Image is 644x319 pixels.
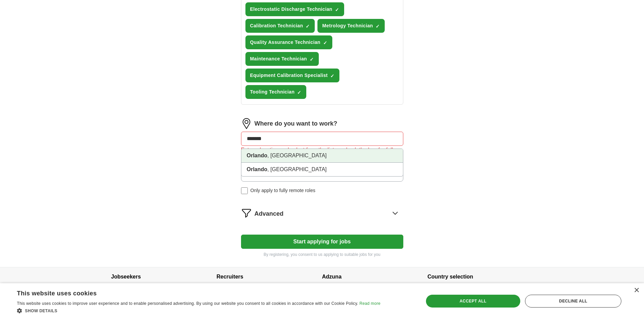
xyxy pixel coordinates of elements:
[245,35,332,49] button: Quality Assurance Technician✓
[245,19,315,33] button: Calibration Technician✓
[250,55,307,62] span: Maintenance Technician
[251,187,315,194] span: Only apply to fully remote roles
[241,146,403,162] div: Enter a location and select from the list, or check the box for fully remote roles
[310,57,314,62] span: ✓
[335,7,339,12] span: ✓
[250,72,328,79] span: Equipment Calibration Specialist
[297,90,301,95] span: ✓
[428,267,533,286] h4: Country selection
[306,24,310,29] span: ✓
[241,163,403,176] li: , [GEOGRAPHIC_DATA]
[250,39,320,46] span: Quality Assurance Technician
[241,149,403,163] li: , [GEOGRAPHIC_DATA]
[317,19,385,33] button: Metrology Technician✓
[250,88,295,96] span: Tooling Technician
[426,295,520,308] div: Accept all
[245,52,319,66] button: Maintenance Technician✓
[525,295,621,308] div: Decline all
[245,2,344,16] button: Electrostatic Discharge Technician✓
[255,209,284,218] span: Advanced
[359,301,380,306] a: Read more, opens a new window
[245,85,307,99] button: Tooling Technician✓
[241,187,248,194] input: Only apply to fully remote roles
[634,288,639,293] div: Close
[241,208,252,218] img: filter
[376,24,380,29] span: ✓
[250,22,303,29] span: Calibration Technician
[250,6,333,13] span: Electrostatic Discharge Technician
[241,251,403,258] p: By registering, you consent to us applying to suitable jobs for you
[241,118,252,129] img: location.png
[247,153,267,158] strong: Orlando
[322,22,373,29] span: Metrology Technician
[247,166,267,172] strong: Orlando
[330,73,334,79] span: ✓
[255,119,337,128] label: Where do you want to work?
[17,301,358,306] span: This website uses cookies to improve user experience and to enable personalised advertising. By u...
[323,40,327,46] span: ✓
[245,69,340,82] button: Equipment Calibration Specialist✓
[25,309,57,313] span: Show details
[17,287,363,297] div: This website uses cookies
[241,235,403,249] button: Start applying for jobs
[17,307,380,314] div: Show details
